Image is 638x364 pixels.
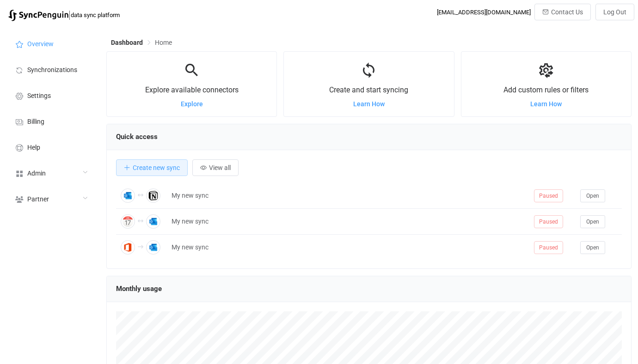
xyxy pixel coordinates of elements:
span: Contact Us [551,8,583,16]
span: Quick access [116,133,158,141]
a: Settings [5,82,97,108]
span: Billing [27,118,44,126]
span: Partner [27,196,49,203]
a: Explore [181,100,203,108]
span: Admin [27,170,46,177]
button: View all [192,159,239,176]
span: Create new sync [133,164,180,171]
span: Synchronizations [27,67,77,74]
span: Add custom rules or filters [503,85,589,94]
span: Home [155,39,172,46]
a: Learn How [530,100,562,108]
span: Log Out [603,8,626,16]
span: data sync platform [71,12,120,18]
a: |data sync platform [8,8,120,21]
span: Help [27,144,40,152]
span: View all [209,164,231,171]
button: Contact Us [534,4,591,20]
button: Create new sync [116,159,188,176]
a: Learn How [353,100,385,108]
span: Overview [27,41,54,48]
span: Explore available connectors [145,85,239,94]
span: Monthly usage [116,285,162,293]
button: Log Out [595,4,634,20]
a: Help [5,134,97,160]
span: Dashboard [111,39,143,46]
div: Breadcrumb [111,39,172,46]
span: Settings [27,92,51,100]
a: Overview [5,30,97,56]
span: | [68,8,71,21]
div: [EMAIL_ADDRESS][DOMAIN_NAME] [437,9,531,16]
span: Create and start syncing [329,85,408,94]
a: Synchronizations [5,56,97,82]
img: syncpenguin.svg [8,10,68,21]
a: Billing [5,108,97,134]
